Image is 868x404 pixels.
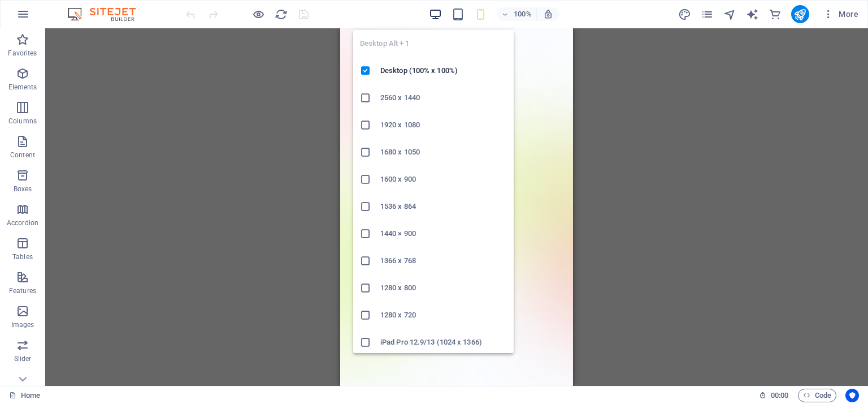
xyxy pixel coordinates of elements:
[380,308,507,322] h6: 1280 x 720
[818,5,863,23] button: More
[14,354,32,363] p: Slider
[380,281,507,295] h6: 1280 x 800
[543,9,553,19] i: On resize automatically adjust zoom level to fit chosen device.
[9,389,40,402] a: Click to cancel selection. Double-click to open Pages
[380,254,507,268] h6: 1366 x 768
[251,7,265,21] button: Click here to leave preview mode and continue editing
[380,64,507,78] h6: Desktop (100% x 100%)
[793,8,806,21] i: Publish
[678,7,692,21] button: design
[380,336,507,349] h6: iPad Pro 12.9/13 (1024 x 1366)
[380,91,507,105] h6: 2560 x 1440
[380,227,507,240] h6: 1440 × 900
[759,389,789,402] h6: Session time
[769,8,782,21] i: Commerce
[746,7,759,21] button: text_generator
[7,218,38,227] p: Accordion
[8,49,37,58] p: Favorites
[798,389,836,402] button: Code
[380,173,507,186] h6: 1600 x 900
[12,252,33,261] p: Tables
[10,151,35,160] p: Content
[746,8,759,21] i: AI Writer
[723,7,737,21] button: navigator
[65,7,150,21] img: Editor Logo
[701,7,714,21] button: pages
[497,7,537,21] button: 100%
[769,7,782,21] button: commerce
[514,7,532,21] h6: 100%
[380,200,507,213] h6: 1536 x 864
[380,145,507,159] h6: 1680 x 1050
[9,286,36,295] p: Features
[803,389,831,402] span: Code
[8,83,37,92] p: Elements
[380,118,507,132] h6: 1920 x 1080
[11,320,34,329] p: Images
[8,117,37,126] p: Columns
[14,184,32,194] p: Boxes
[779,391,780,399] span: :
[845,389,859,402] button: Usercentrics
[771,389,788,402] span: 00 00
[823,8,858,20] span: More
[274,7,288,21] button: reload
[275,8,288,21] i: Reload page
[791,5,809,23] button: publish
